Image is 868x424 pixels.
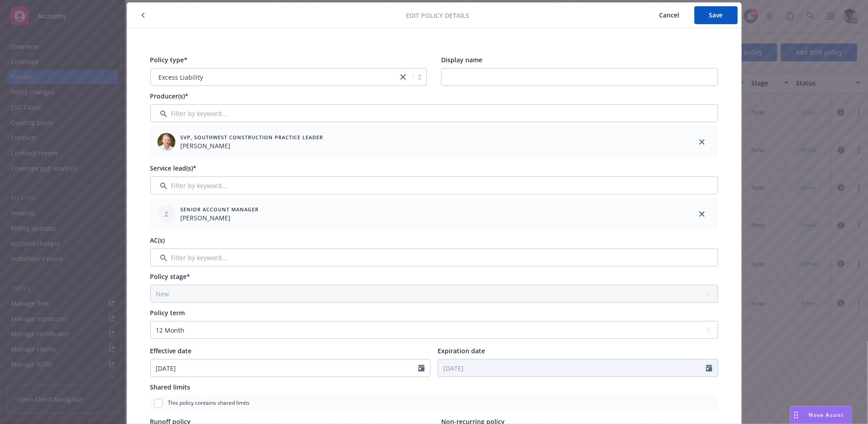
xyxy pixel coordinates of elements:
[706,364,712,372] svg: Calendar
[150,236,165,244] span: AC(s)
[150,272,191,281] span: Policy stage*
[791,407,802,424] div: Drag to move
[150,164,197,172] span: Service lead(s)*
[150,347,192,355] span: Effective date
[181,133,323,141] span: SVP, Southwest Construction Practice Leader
[418,364,425,372] svg: Calendar
[155,73,394,82] span: Excess Liability
[181,206,259,213] span: Senior Account Manager
[159,73,204,82] span: Excess Liability
[151,360,419,377] input: MM/DD/YYYY
[157,133,175,151] img: employee photo
[694,6,738,24] button: Save
[406,11,469,20] span: Edit policy details
[441,56,482,64] span: Display name
[697,209,707,219] a: close
[181,213,259,223] span: [PERSON_NAME]
[150,92,189,100] span: Producer(s)*
[150,395,718,411] div: This policy contains shared limits
[697,137,707,147] a: close
[809,411,844,419] span: Nova Assist
[150,383,191,391] span: Shared limits
[150,308,185,317] span: Policy term
[709,11,723,19] span: Save
[150,176,718,194] input: Filter by keyword...
[660,11,680,19] span: Cancel
[790,406,852,424] button: Nova Assist
[150,56,188,64] span: Policy type*
[438,360,706,377] input: MM/DD/YYYY
[645,6,694,24] button: Cancel
[181,141,323,150] span: [PERSON_NAME]
[398,72,408,82] a: close
[150,248,718,266] input: Filter by keyword...
[438,347,485,355] span: Expiration date
[150,104,718,122] input: Filter by keyword...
